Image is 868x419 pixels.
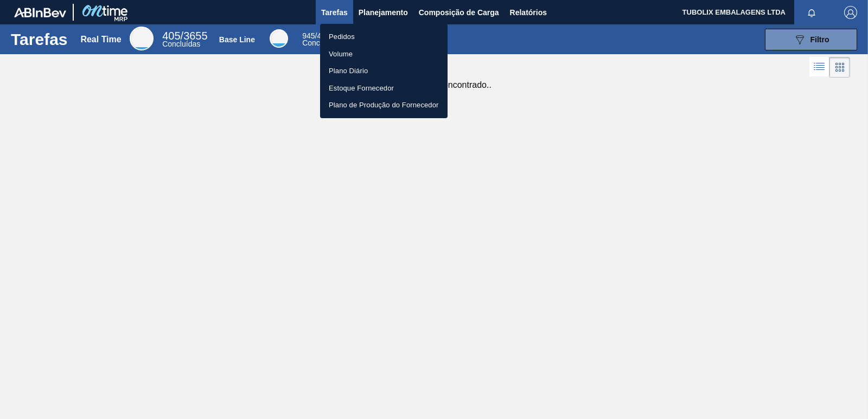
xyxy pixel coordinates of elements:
a: Pedidos [320,28,448,46]
a: Estoque Fornecedor [320,80,448,97]
a: Plano Diário [320,62,448,80]
a: Volume [320,46,448,63]
a: Plano de Produção do Fornecedor [320,96,448,114]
